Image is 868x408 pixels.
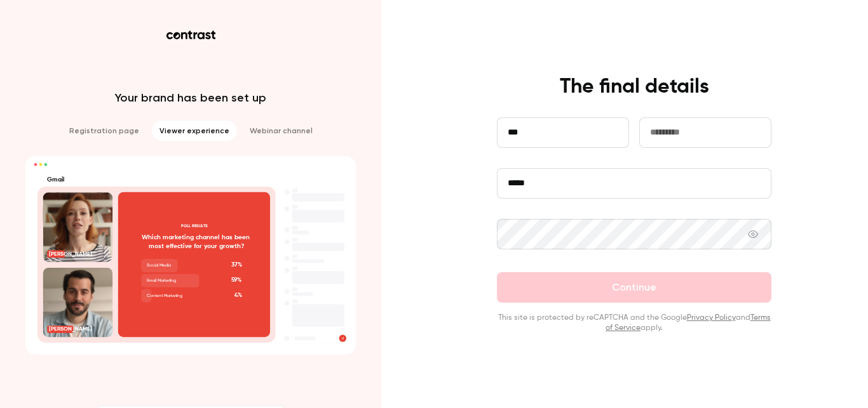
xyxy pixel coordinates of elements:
[560,74,709,100] h4: The final details
[242,121,320,141] li: Webinar channel
[497,313,771,333] p: This site is protected by reCAPTCHA and the Google and apply.
[606,314,771,332] a: Terms of Service
[152,121,237,141] li: Viewer experience
[62,121,147,141] li: Registration page
[687,314,736,322] a: Privacy Policy
[115,90,266,105] p: Your brand has been set up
